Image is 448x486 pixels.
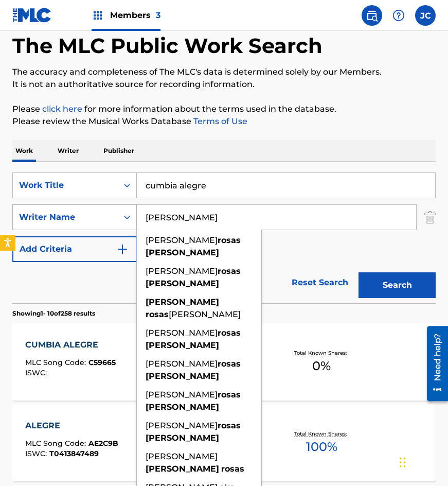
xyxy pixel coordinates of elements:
[42,104,82,114] a: click here
[88,358,116,367] span: C59665
[294,430,349,438] p: Total Known Shares:
[169,309,241,319] span: [PERSON_NAME]
[146,309,169,319] strong: rosas
[12,172,436,303] form: Search Form
[25,368,49,377] span: ISWC :
[146,371,219,381] strong: [PERSON_NAME]
[146,235,218,245] span: [PERSON_NAME]
[12,404,436,481] a: ALEGREMLC Song Code:AE2C9BISWC:T0413847489Writers (2)[PERSON_NAME], [PERSON_NAME]Recording Artist...
[12,236,137,262] button: Add Criteria
[146,421,218,430] span: [PERSON_NAME]
[88,439,118,448] span: AE2C9B
[218,266,241,276] strong: rosas
[419,322,448,405] iframe: Resource Center
[306,438,337,456] span: 100 %
[415,5,436,26] div: User Menu
[146,433,219,443] strong: [PERSON_NAME]
[92,9,104,22] img: Top Rightsholders
[146,248,219,257] strong: [PERSON_NAME]
[146,328,218,338] span: [PERSON_NAME]
[49,449,99,458] span: T0413847489
[25,339,116,351] div: CUMBIA ALEGRE
[12,309,95,318] p: Showing 1 - 10 of 258 results
[12,78,436,91] p: It is not an authoritative source for recording information.
[116,243,129,255] img: 9d2ae6d4665cec9f34b9.svg
[218,235,241,245] strong: rosas
[362,5,382,26] a: Public Search
[397,437,448,486] iframe: Chat Widget
[191,116,247,126] a: Terms of Use
[12,103,436,115] p: Please for more information about the terms used in the database.
[366,9,378,22] img: search
[146,279,219,288] strong: [PERSON_NAME]
[397,437,448,486] div: Widget de chat
[294,349,349,357] p: Total Known Shares:
[424,204,436,230] img: Delete Criterion
[100,140,137,162] p: Publisher
[392,9,405,22] img: help
[218,421,241,430] strong: rosas
[12,323,436,401] a: CUMBIA ALEGREMLC Song Code:C59665ISWC:Writers (1)[PERSON_NAME]Recording Artists (0)Total Known Sh...
[388,5,409,26] div: Help
[110,9,160,21] span: Members
[12,66,436,78] p: The accuracy and completeness of The MLC's data is determined solely by our Members.
[146,452,218,461] span: [PERSON_NAME]
[12,8,52,23] img: MLC Logo
[218,328,241,338] strong: rosas
[312,357,331,375] span: 0 %
[25,420,118,432] div: ALEGRE
[286,271,353,294] a: Reset Search
[25,449,49,458] span: ISWC :
[25,439,88,448] span: MLC Song Code :
[218,390,241,400] strong: rosas
[218,359,241,369] strong: rosas
[19,179,112,192] div: Work Title
[55,140,82,162] p: Writer
[146,402,219,412] strong: [PERSON_NAME]
[19,211,112,223] div: Writer Name
[146,464,219,474] strong: [PERSON_NAME]
[146,340,219,350] strong: [PERSON_NAME]
[359,272,436,298] button: Search
[400,447,406,478] div: Arrastrar
[12,33,322,59] h1: The MLC Public Work Search
[146,390,218,400] span: [PERSON_NAME]
[146,297,219,307] strong: [PERSON_NAME]
[156,10,160,20] span: 3
[25,358,88,367] span: MLC Song Code :
[146,266,218,276] span: [PERSON_NAME]
[146,359,218,369] span: [PERSON_NAME]
[12,115,436,128] p: Please review the Musical Works Database
[12,140,36,162] p: Work
[221,464,244,474] strong: rosas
